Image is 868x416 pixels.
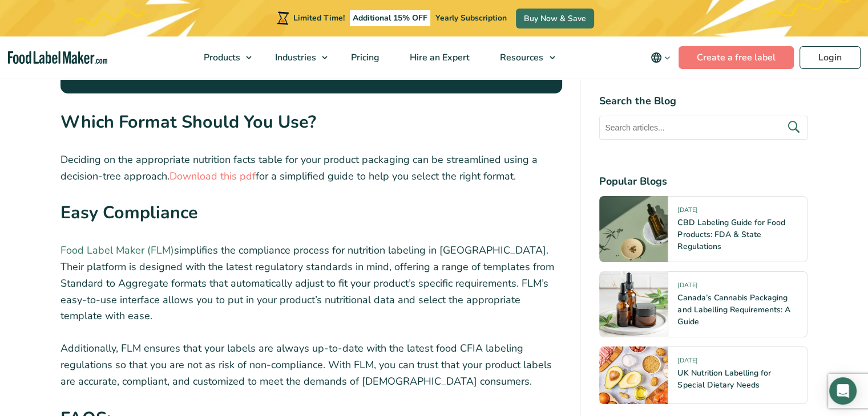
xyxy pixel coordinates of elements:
[829,377,857,405] div: Open Intercom Messenger
[272,51,317,64] span: Industries
[599,116,808,140] input: Search articles...
[350,10,430,26] span: Additional 15% OFF
[336,36,392,79] a: Pricing
[60,243,174,257] a: Food Label Maker (FLM)
[599,93,808,109] h4: Search the Blog
[293,13,345,23] span: Limited Time!
[435,13,507,23] span: Yearly Subscription
[200,51,241,64] span: Products
[60,152,563,185] p: Deciding on the appropriate nutrition facts table for your product packaging can be streamlined u...
[406,51,471,64] span: Hire an Expert
[60,242,563,324] p: simplifies the compliance process for nutrition labeling in [GEOGRAPHIC_DATA]. Their platform is ...
[169,169,256,183] a: Download this pdf
[60,201,197,225] strong: Easy Compliance
[800,46,861,69] a: Login
[496,51,544,64] span: Resources
[677,292,790,327] a: Canada’s Cannabis Packaging and Labelling Requirements: A Guide
[677,281,697,294] span: [DATE]
[189,36,257,79] a: Products
[677,206,697,219] span: [DATE]
[677,356,697,369] span: [DATE]
[348,51,381,64] span: Pricing
[677,217,785,252] a: CBD Labeling Guide for Food Products: FDA & State Regulations
[599,174,808,189] h4: Popular Blogs
[395,36,482,79] a: Hire an Expert
[679,46,794,69] a: Create a free label
[677,368,770,390] a: UK Nutrition Labelling for Special Dietary Needs
[60,110,316,134] strong: Which Format Should You Use?
[260,36,333,79] a: Industries
[516,9,594,28] a: Buy Now & Save
[485,36,560,79] a: Resources
[60,340,563,389] p: Additionally, FLM ensures that your labels are always up-to-date with the latest food CFIA labeli...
